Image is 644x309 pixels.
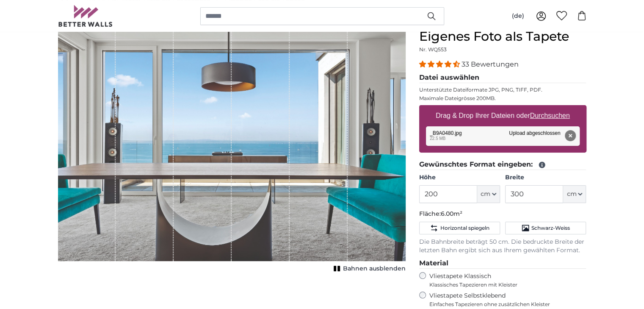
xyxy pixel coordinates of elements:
legend: Material [419,258,586,269]
button: Horizontal spiegeln [419,222,500,234]
p: Maximale Dateigrösse 200MB. [419,95,586,102]
span: 33 Bewertungen [462,60,519,68]
p: Unterstützte Dateiformate JPG, PNG, TIFF, PDF. [419,86,586,93]
legend: Gewünschtes Format eingeben: [419,159,586,170]
span: cm [567,190,576,198]
label: Höhe [419,173,500,182]
button: (de) [505,8,531,24]
span: Einfaches Tapezieren ohne zusätzlichen Kleister [429,301,586,308]
div: 1 of 1 [58,29,406,275]
p: Die Bahnbreite beträgt 50 cm. Die bedruckte Breite der letzten Bahn ergibt sich aus Ihrem gewählt... [419,238,586,255]
span: Schwarz-Weiss [531,225,570,231]
img: Betterwalls [58,5,113,27]
label: Drag & Drop Ihrer Dateien oder [432,107,573,124]
span: Klassisches Tapezieren mit Kleister [429,281,579,288]
button: cm [477,185,500,203]
legend: Datei auswählen [419,72,586,83]
span: 4.33 stars [419,60,462,68]
u: Durchsuchen [530,112,569,119]
span: Bahnen ausblenden [343,264,406,273]
p: Fläche: [419,210,586,218]
button: Bahnen ausblenden [331,263,406,275]
label: Vliestapete Selbstklebend [429,292,586,308]
button: cm [563,185,586,203]
label: Breite [505,173,586,182]
span: 6.00m² [441,210,462,217]
span: cm [481,190,490,198]
span: Horizontal spiegeln [440,225,489,231]
span: Nr. WQ553 [419,46,447,53]
label: Vliestapete Klassisch [429,272,579,288]
button: Schwarz-Weiss [505,222,586,234]
h1: Eigenes Foto als Tapete [419,29,586,44]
